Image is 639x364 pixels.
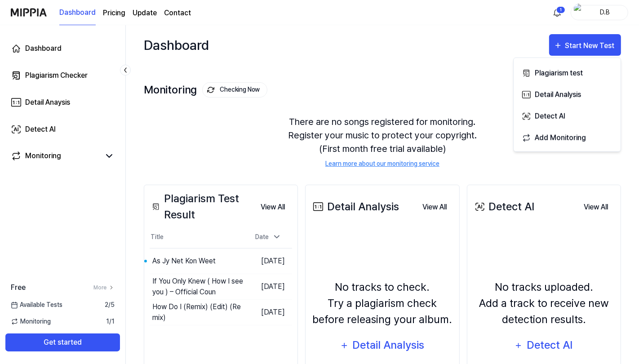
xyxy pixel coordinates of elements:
button: View All [415,198,454,216]
a: Dashboard [59,0,96,25]
button: Detail Analysis [334,335,430,356]
div: Detect AI [473,199,535,215]
a: Plagiarism Checker [5,65,120,86]
div: No tracks to check. Try a plagiarism check before releasing your album. [311,279,453,328]
div: Detail Analysis [535,89,613,100]
div: Start New Test [565,40,617,52]
div: Detect AI [535,110,613,122]
a: More [93,284,115,292]
img: monitoring Icon [207,86,214,93]
div: Add Monitoring [535,132,613,143]
button: Get started [5,333,120,351]
a: Contact [164,8,191,18]
a: Detail Anaysis [5,92,120,113]
button: Detect AI [509,335,579,356]
div: Detect AI [25,124,56,135]
button: profileD.B [571,5,628,20]
div: There are no songs registered for monitoring. Register your music to protect your copyright. (Fir... [144,104,621,179]
div: Detail Anaysis [25,97,70,108]
button: Start New Test [549,34,621,56]
span: 1 / 1 [106,317,115,326]
button: View All [253,198,292,216]
a: Update [133,8,157,18]
div: Date [252,230,285,244]
td: [DATE] [244,248,292,274]
div: As Jy Net Kon Weet [152,256,216,266]
div: If You Only Knew ( How I see you ) – Official Coun [152,276,244,297]
td: [DATE] [244,274,292,299]
button: View All [577,198,615,216]
div: Plagiarism Checker [25,70,88,81]
div: Dashboard [25,43,62,54]
button: 알림1 [550,5,564,20]
img: 알림 [552,7,563,18]
div: Detail Analysis [311,199,399,215]
div: Detail Analysis [352,337,425,354]
button: Detect AI [517,105,617,126]
div: How Do I (Remix) (Edit) (Remix) [152,302,244,323]
a: Dashboard [5,38,120,59]
button: Checking Now [202,82,267,98]
div: Monitoring [25,151,61,161]
button: Plagiarism test [517,62,617,83]
button: Detail Analysis [517,83,617,105]
th: Title [150,226,244,248]
div: No tracks uploaded. Add a track to receive new detection results. [473,279,615,328]
img: profile [574,4,585,22]
div: 1 [556,6,565,13]
div: D.B [587,7,622,17]
a: Pricing [103,8,125,18]
span: 2 / 5 [105,300,115,310]
div: Detect AI [526,337,574,354]
button: Add Monitoring [517,126,617,148]
span: Free [11,282,26,293]
div: Dashboard [144,34,209,56]
div: Monitoring [144,82,267,98]
span: Available Tests [11,300,62,310]
a: Detect AI [5,119,120,140]
a: Monitoring [11,151,100,161]
div: Plagiarism Test Result [150,191,253,223]
td: [DATE] [244,299,292,325]
div: Plagiarism test [535,67,613,79]
a: Learn more about our monitoring service [325,159,439,169]
span: Monitoring [11,317,51,326]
